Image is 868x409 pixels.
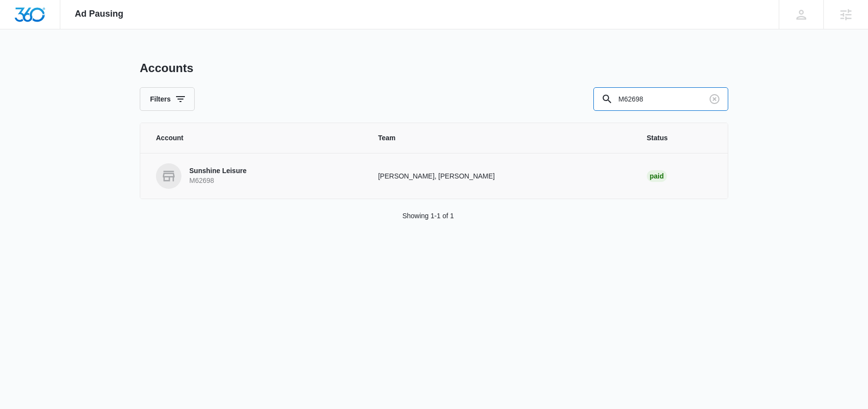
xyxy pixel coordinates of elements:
button: Clear [707,91,722,107]
div: Paid [647,170,667,182]
a: Sunshine LeisureM62698 [156,163,355,189]
p: M62698 [189,176,247,186]
p: [PERSON_NAME], [PERSON_NAME] [378,171,623,181]
span: Status [647,133,712,143]
p: Showing 1-1 of 1 [402,211,454,221]
input: Search By Account Number [593,87,728,111]
span: Account [156,133,355,143]
p: Sunshine Leisure [189,166,247,176]
span: Team [378,133,623,143]
h1: Accounts [140,61,193,76]
button: Filters [140,87,195,111]
span: Ad Pausing [75,9,124,19]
